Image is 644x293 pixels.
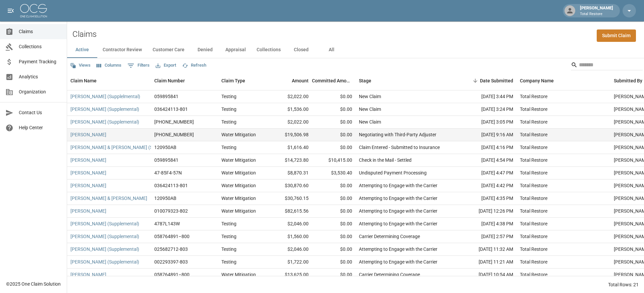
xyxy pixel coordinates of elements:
a: [PERSON_NAME] (Supplemental) [70,220,139,227]
div: Claim Number [151,71,218,90]
div: 47-85F4-57N [154,169,182,176]
a: [PERSON_NAME] (Supplemental) [70,259,139,265]
div: Submitted By [614,71,642,90]
div: $3,530.40 [312,167,356,179]
div: Testing [221,246,236,252]
div: 058764891–800 [154,233,190,240]
span: Claims [19,28,61,35]
p: Total Restore [580,11,613,17]
button: All [316,42,346,58]
div: Amount [268,71,312,90]
div: 036424113-801 [154,182,188,189]
div: Attempting to Engage with the Carrier [359,220,437,227]
div: Stage [356,71,456,90]
div: Undisputed Payment Processing [359,169,427,176]
a: [PERSON_NAME] [70,157,106,163]
span: Help Center [19,124,61,131]
div: [DATE] 4:47 PM [456,167,517,179]
div: Total Restore [520,208,547,214]
div: Claim Name [70,71,97,90]
div: Company Name [517,71,610,90]
div: Committed Amount [312,71,356,90]
div: Search [571,60,643,72]
div: $13,625.00 [268,269,312,281]
button: Customer Care [147,42,190,58]
div: Negotiating with Third-Party Adjuster [359,131,436,138]
div: [DATE] 3:05 PM [456,116,517,129]
div: $0.00 [312,103,356,116]
a: [PERSON_NAME] [70,208,106,214]
div: Claim Entered - Submitted to Insurance [359,144,440,151]
a: [PERSON_NAME] (Supplemental) [70,246,139,252]
div: Check in the Mail - Settled [359,157,412,163]
div: © 2025 One Claim Solution [6,281,61,287]
div: Water Mitigation [221,169,256,176]
div: Water Mitigation [221,195,256,202]
div: Testing [221,144,236,151]
span: Collections [19,43,61,50]
div: Total Restore [520,182,547,189]
button: Contractor Review [97,42,147,58]
button: Show filters [126,60,151,71]
div: Claim Type [221,71,245,90]
a: [PERSON_NAME] (Supplemental) [70,119,139,125]
div: Claim Number [154,71,185,90]
a: [PERSON_NAME] [70,131,106,138]
div: dynamic tabs [67,42,644,58]
div: [DATE] 4:16 PM [456,141,517,154]
div: Carrier Determining Coverage [359,271,420,278]
div: $14,723.80 [268,154,312,167]
div: $1,536.00 [268,103,312,116]
div: Date Submitted [456,71,517,90]
div: Claim Type [218,71,268,90]
a: [PERSON_NAME] [70,271,106,278]
span: Organization [19,88,61,95]
div: Stage [359,71,371,90]
div: $2,022.00 [268,116,312,129]
div: Total Restore [520,271,547,278]
div: [DATE] 3:24 PM [456,103,517,116]
div: Total Restore [520,259,547,265]
div: Water Mitigation [221,157,256,163]
div: Total Restore [520,119,547,125]
div: 010079323-802 [154,208,188,214]
div: Testing [221,119,236,125]
div: Testing [221,220,236,227]
div: Water Mitigation [221,208,256,214]
div: Attempting to Engage with the Carrier [359,182,437,189]
button: open drawer [4,4,17,17]
div: Total Restore [520,220,547,227]
div: Amount [292,71,309,90]
button: Sort [471,76,480,85]
button: Collections [251,42,286,58]
div: [DATE] 9:16 AM [456,129,517,141]
div: New Claim [359,93,381,100]
div: Total Restore [520,169,547,176]
div: Water Mitigation [221,131,256,138]
div: 059895841 [154,93,178,100]
a: [PERSON_NAME] [70,182,106,189]
div: Total Restore [520,195,547,202]
div: 120950AB [154,144,176,151]
a: [PERSON_NAME] (Supplemental) [70,233,139,240]
div: Water Mitigation [221,271,256,278]
div: $0.00 [312,90,356,103]
div: [DATE] 4:35 PM [456,192,517,205]
div: $0.00 [312,256,356,269]
div: Committed Amount [312,71,352,90]
span: Payment Tracking [19,58,61,65]
div: $82,615.56 [268,205,312,218]
div: 036424113-801 [154,106,188,113]
a: [PERSON_NAME] [70,169,106,176]
button: Select columns [95,60,123,71]
div: Testing [221,233,236,240]
span: Contact Us [19,109,61,116]
div: $0.00 [312,230,356,243]
div: 025682712-803 [154,246,188,252]
a: [PERSON_NAME] (Supplelmental) [70,93,140,100]
div: [DATE] 3:44 PM [456,90,517,103]
div: Attempting to Engage with the Carrier [359,208,437,214]
div: $0.00 [312,129,356,141]
div: Total Restore [520,157,547,163]
div: $0.00 [312,243,356,256]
